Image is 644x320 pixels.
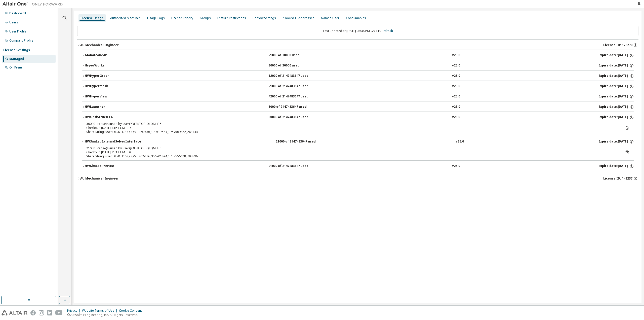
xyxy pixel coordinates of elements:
[598,84,634,89] div: Expire date: [DATE]
[9,11,26,15] div: Dashboard
[171,16,193,20] div: License Priority
[268,164,314,168] div: 21000 of 2147483647 used
[598,164,634,168] div: Expire date: [DATE]
[268,105,314,109] div: 3000 of 2147483647 used
[9,57,24,61] div: Managed
[82,161,634,172] button: HWSimLabPrePost21000 of 2147483647 usedv25.0Expire date:[DATE]
[82,309,119,313] div: Website Terms of Use
[200,16,211,20] div: Groups
[452,53,460,58] div: v25.0
[77,40,638,51] button: AU Mechanical EngineerLicense ID: 128270
[598,115,634,120] div: Expire date: [DATE]
[85,53,130,58] div: GlobalZoneAP
[82,70,634,82] button: HWHyperGraph12000 of 2147483647 usedv25.0Expire date:[DATE]
[452,115,460,120] div: v25.0
[82,81,634,92] button: HWHyperMesh21000 of 2147483647 usedv25.0Expire date:[DATE]
[603,176,632,181] span: License ID: 148237
[86,150,617,154] div: Checkout: [DATE] 11:11 GMT+9
[86,122,617,126] div: 30000 license(s) used by user@DESKTOP-QLQMHR6
[119,309,145,313] div: Cookie Consent
[85,139,141,144] div: HWSimLabExternalSolverInterface
[86,146,617,150] div: 21000 license(s) used by user@DESKTOP-QLQMHR6
[268,74,314,78] div: 12000 of 2147483647 used
[603,43,632,47] span: License ID: 128270
[452,63,460,68] div: v25.0
[147,16,165,20] div: Usage Logs
[346,16,366,20] div: Consumables
[9,65,22,69] div: On Prem
[452,105,460,109] div: v25.0
[382,29,393,33] a: Refresh
[82,101,634,113] button: HWLauncher3000 of 2147483647 usedv25.0Expire date:[DATE]
[253,16,276,20] div: Borrow Settings
[268,94,314,99] div: 42000 of 2147483647 used
[80,176,119,181] div: AU Mechanical Engineer
[3,2,65,7] img: Altair One
[276,139,321,144] div: 21000 of 2147483647 used
[77,173,638,184] button: AU Mechanical EngineerLicense ID: 148237
[268,115,314,120] div: 30000 of 2147483647 used
[9,39,33,43] div: Company Profile
[86,126,617,130] div: Checkout: [DATE] 14:51 GMT+9
[456,139,464,144] div: v25.0
[82,60,634,71] button: HyperWorks30000 of 30000 usedv25.0Expire date:[DATE]
[55,310,63,315] img: youtube.svg
[85,115,130,120] div: HWOptiStructFEA
[82,136,634,147] button: HWSimLabExternalSolverInterface21000 of 2147483647 usedv25.0Expire date:[DATE]
[598,63,634,68] div: Expire date: [DATE]
[86,154,617,158] div: Share String: user:DESKTOP-QLQMHR6:6416_356701824_1757556688_798596
[268,84,314,89] div: 21000 of 2147483647 used
[268,53,314,58] div: 21000 of 30000 used
[67,309,82,313] div: Privacy
[85,74,130,78] div: HWHyperGraph
[110,16,141,20] div: Authorized Machines
[80,16,104,20] div: License Usage
[268,63,314,68] div: 30000 of 30000 used
[598,94,634,99] div: Expire date: [DATE]
[452,84,460,89] div: v25.0
[85,164,130,168] div: HWSimLabPrePost
[9,20,18,24] div: Users
[85,94,130,99] div: HWHyperView
[217,16,246,20] div: Feature Restrictions
[321,16,339,20] div: Named User
[452,74,460,78] div: v25.0
[452,164,460,168] div: v25.0
[85,63,130,68] div: HyperWorks
[82,112,634,123] button: HWOptiStructFEA30000 of 2147483647 usedv25.0Expire date:[DATE]
[598,139,634,144] div: Expire date: [DATE]
[283,16,314,20] div: Allowed IP Addresses
[77,26,638,36] div: Last updated at: [DATE] 03:46 PM GMT+9
[598,53,634,58] div: Expire date: [DATE]
[80,43,119,47] div: AU Mechanical Engineer
[2,310,27,315] img: altair_logo.svg
[82,50,634,61] button: GlobalZoneAP21000 of 30000 usedv25.0Expire date:[DATE]
[85,84,130,89] div: HWHyperMesh
[452,94,460,99] div: v25.0
[9,29,26,33] div: User Profile
[598,105,634,109] div: Expire date: [DATE]
[47,310,52,315] img: linkedin.svg
[598,74,634,78] div: Expire date: [DATE]
[39,310,44,315] img: instagram.svg
[82,91,634,102] button: HWHyperView42000 of 2147483647 usedv25.0Expire date:[DATE]
[86,130,617,134] div: Share String: user:DESKTOP-QLQMHR6:7436_179517584_1757569882_263134
[3,48,30,52] div: License Settings
[85,105,130,109] div: HWLauncher
[30,310,36,315] img: facebook.svg
[67,313,145,317] p: © 2025 Altair Engineering, Inc. All Rights Reserved.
